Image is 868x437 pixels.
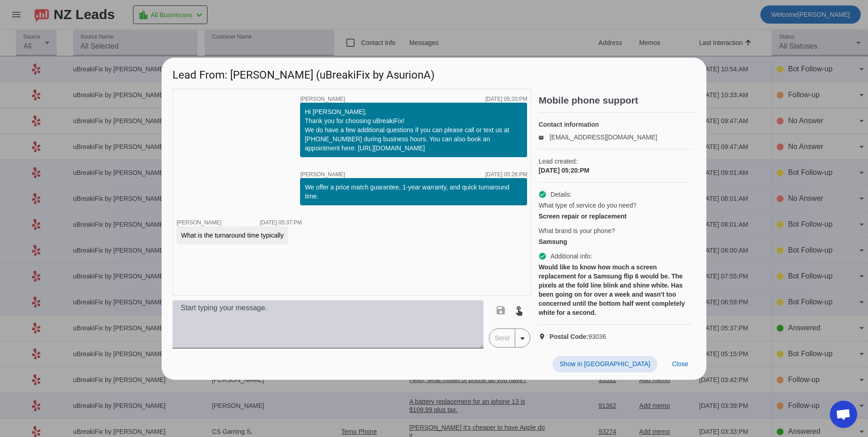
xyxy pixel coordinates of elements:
button: Close [665,356,695,372]
span: What type of service do you need? [538,201,636,210]
mat-icon: check_circle [538,190,547,199]
a: [EMAIL_ADDRESS][DOMAIN_NAME] [549,134,657,141]
div: What is the turnaround time typically [181,231,284,240]
span: Show in [GEOGRAPHIC_DATA] [560,360,650,367]
span: Lead created: [538,157,692,166]
div: [DATE] 05:26:PM [485,172,527,177]
mat-icon: touch_app [513,305,524,316]
h1: Lead From: [PERSON_NAME] (uBreakiFix by AsurionA) [162,58,706,88]
div: [DATE] 05:37:PM [260,220,301,225]
div: We offer a price match guarantee, 1-year warranty, and quick turnaround time.​ [305,183,523,201]
div: Hi [PERSON_NAME], Thank you for choosing uBreakiFix! We do have a few additional questions if you... [305,107,523,153]
div: [DATE] 05:20:PM [538,166,692,175]
h2: Mobile phone support [538,96,695,105]
span: Additional info: [550,252,592,261]
span: [PERSON_NAME] [177,219,222,226]
div: [DATE] 05:20:PM [485,96,527,102]
span: 93036 [549,332,606,341]
span: What brand is your phone? [538,226,615,235]
span: [PERSON_NAME] [300,96,345,102]
div: Screen repair or replacement [538,212,692,221]
span: [PERSON_NAME] [300,172,345,177]
mat-icon: location_on [538,333,549,340]
strong: Postal Code: [549,333,588,340]
span: Close [672,360,688,367]
mat-icon: email [538,135,549,139]
h4: Contact information [538,120,692,129]
span: Details: [550,190,572,199]
div: Open chat [830,401,857,428]
div: Samsung [538,237,692,246]
mat-icon: check_circle [538,252,547,260]
button: Show in [GEOGRAPHIC_DATA] [552,356,657,372]
div: Would like to know how much a screen replacement for a Samsung flip 6 would be. The pixels at the... [538,263,692,317]
mat-icon: arrow_drop_down [517,333,528,344]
